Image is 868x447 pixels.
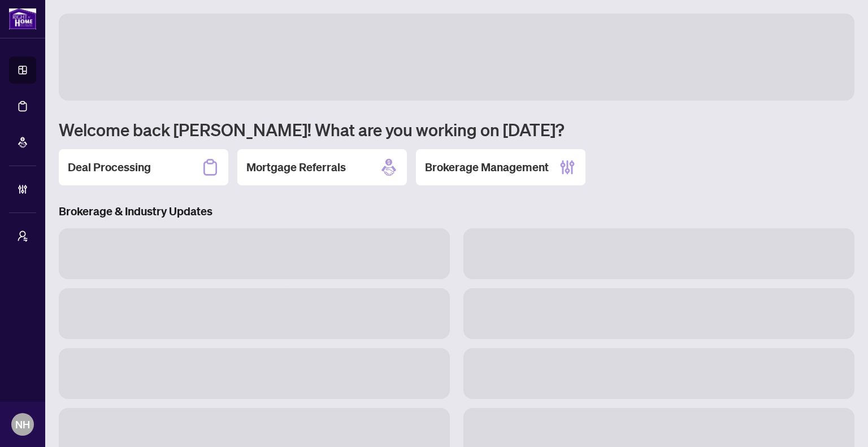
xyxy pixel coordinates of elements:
[15,416,30,432] span: NH
[59,119,854,140] h1: Welcome back [PERSON_NAME]! What are you working on [DATE]?
[9,8,36,29] img: logo
[425,159,549,175] h2: Brokerage Management
[17,231,28,242] span: user-switch
[68,159,151,175] h2: Deal Processing
[246,159,346,175] h2: Mortgage Referrals
[59,203,854,219] h3: Brokerage & Industry Updates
